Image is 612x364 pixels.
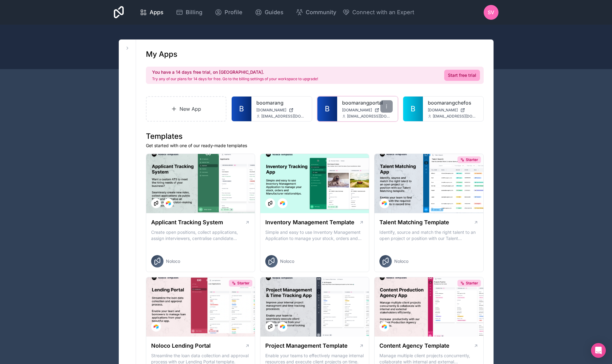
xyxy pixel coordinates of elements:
button: Connect with an Expert [342,8,414,17]
img: Airtable Logo [280,201,285,206]
img: Airtable Logo [154,324,159,329]
img: Airtable Logo [382,201,387,206]
span: [DOMAIN_NAME] [428,108,458,113]
span: B [411,104,416,114]
a: Apps [135,6,168,19]
span: B [239,104,244,114]
h1: Project Management Template [265,341,348,350]
span: Starter [466,157,478,162]
p: Create open positions, collect applications, assign interviewers, centralise candidate feedback a... [151,229,250,242]
span: Noloco [280,258,294,264]
p: Try any of our plans for 14 days for free. Go to the billing settings of your workspace to upgrade! [152,77,318,81]
a: Community [291,6,341,19]
img: Airtable Logo [382,324,387,329]
h1: Content Agency Template [379,341,449,350]
a: boomarangchefos [428,99,478,106]
h1: Noloco Lending Portal [151,341,211,350]
span: [DOMAIN_NAME] [256,108,286,113]
span: [EMAIL_ADDRESS][DOMAIN_NAME] [347,114,393,119]
h1: My Apps [146,49,177,59]
span: [EMAIL_ADDRESS][DOMAIN_NAME] [433,114,478,119]
h2: You have a 14 days free trial, on [GEOGRAPHIC_DATA]. [152,69,318,75]
p: Simple and easy to use Inventory Management Application to manage your stock, orders and Manufact... [265,229,364,242]
a: [DOMAIN_NAME] [256,108,307,113]
span: Billing [186,8,202,17]
span: Connect with an Expert [352,8,414,17]
span: B [325,104,330,114]
a: Billing [171,6,207,19]
a: B [232,97,251,121]
h1: Talent Matching Template [379,218,449,227]
a: [DOMAIN_NAME] [428,108,478,113]
span: Profile [225,8,242,17]
span: Noloco [166,258,180,264]
div: Open Intercom Messenger [591,343,606,358]
span: Noloco [394,258,408,264]
a: Guides [250,6,288,19]
a: boomarang [256,99,307,106]
img: Airtable Logo [166,201,171,206]
a: B [403,97,423,121]
img: Airtable Logo [280,324,285,329]
a: New App [146,96,227,122]
span: [DOMAIN_NAME] [342,108,372,113]
a: B [317,97,337,121]
a: Profile [210,6,247,19]
p: Get started with one of our ready-made templates [146,143,484,149]
h1: Applicant Tracking System [151,218,223,227]
span: Community [306,8,336,17]
span: Starter [466,281,478,286]
span: sv [488,9,494,16]
span: [EMAIL_ADDRESS][DOMAIN_NAME] [261,114,307,119]
a: [DOMAIN_NAME] [342,108,393,113]
p: Identify, source and match the right talent to an open project or position with our Talent Matchi... [379,229,478,242]
h1: Templates [146,131,484,141]
span: Guides [265,8,283,17]
h1: Inventory Management Template [265,218,354,227]
span: Starter [237,281,250,286]
span: Apps [150,8,163,17]
a: Start free trial [444,70,480,81]
a: boomarangportal [342,99,393,106]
